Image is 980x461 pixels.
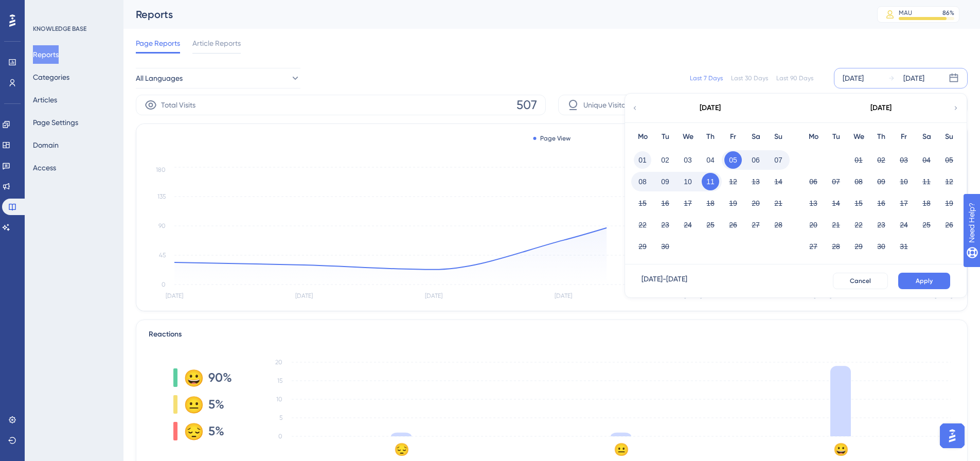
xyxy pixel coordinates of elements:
[918,151,935,169] button: 04
[870,131,893,143] div: Th
[827,194,845,212] button: 14
[767,131,790,143] div: Su
[805,194,822,212] button: 13
[184,423,200,439] div: 😔
[916,277,933,285] span: Apply
[631,131,654,143] div: Mo
[850,238,867,255] button: 29
[938,131,960,143] div: Su
[850,216,867,234] button: 22
[425,292,442,299] tspan: [DATE]
[690,74,723,82] div: Last 7 Days
[555,292,572,299] tspan: [DATE]
[825,131,847,143] div: Tu
[656,173,674,190] button: 09
[722,131,744,143] div: Fr
[731,74,768,82] div: Last 30 Days
[872,173,890,190] button: 09
[747,216,764,234] button: 27
[940,194,958,212] button: 19
[634,173,651,190] button: 08
[843,72,864,84] div: [DATE]
[656,216,674,234] button: 23
[770,194,787,212] button: 21
[136,37,180,49] span: Page Reports
[770,216,787,234] button: 28
[166,292,183,299] tspan: [DATE]
[184,396,200,413] div: 😐
[533,134,571,143] div: Page View
[679,194,697,212] button: 17
[700,102,721,114] div: [DATE]
[33,45,59,64] button: Reports
[805,173,822,190] button: 06
[656,151,674,169] button: 02
[275,359,282,366] tspan: 20
[805,216,822,234] button: 20
[276,396,282,403] tspan: 10
[805,238,822,255] button: 27
[642,273,687,289] div: [DATE] - [DATE]
[903,72,924,84] div: [DATE]
[277,377,282,384] tspan: 15
[872,194,890,212] button: 16
[895,151,913,169] button: 03
[918,216,935,234] button: 25
[149,328,955,341] div: Reactions
[940,173,958,190] button: 12
[279,414,282,421] tspan: 5
[895,173,913,190] button: 10
[802,131,825,143] div: Mo
[872,151,890,169] button: 02
[516,97,537,113] span: 507
[850,277,871,285] span: Cancel
[893,131,915,143] div: Fr
[895,238,913,255] button: 31
[942,9,954,17] div: 86 %
[770,173,787,190] button: 14
[833,273,888,289] button: Cancel
[940,216,958,234] button: 26
[850,151,867,169] button: 01
[634,194,651,212] button: 15
[162,281,166,288] tspan: 0
[850,194,867,212] button: 15
[656,238,674,255] button: 30
[827,173,845,190] button: 07
[136,7,851,22] div: Reports
[676,131,699,143] div: We
[898,273,950,289] button: Apply
[394,442,409,457] text: 😔
[724,216,742,234] button: 26
[872,238,890,255] button: 30
[679,173,697,190] button: 10
[937,420,968,451] iframe: UserGuiding AI Assistant Launcher
[33,113,78,132] button: Page Settings
[634,238,651,255] button: 29
[654,131,676,143] div: Tu
[747,151,764,169] button: 06
[702,173,719,190] button: 11
[33,68,69,86] button: Categories
[870,102,892,114] div: [DATE]
[918,194,935,212] button: 18
[33,91,57,109] button: Articles
[192,37,241,49] span: Article Reports
[24,3,64,15] span: Need Help?
[702,151,719,169] button: 04
[724,194,742,212] button: 19
[161,99,195,111] span: Total Visits
[747,194,764,212] button: 20
[136,68,300,88] button: All Languages
[208,396,224,413] span: 5%
[918,173,935,190] button: 11
[814,292,831,299] tspan: [DATE]
[679,216,697,234] button: 24
[158,222,166,229] tspan: 90
[935,292,952,299] tspan: [DATE]
[702,194,719,212] button: 18
[278,433,282,440] tspan: 0
[679,151,697,169] button: 03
